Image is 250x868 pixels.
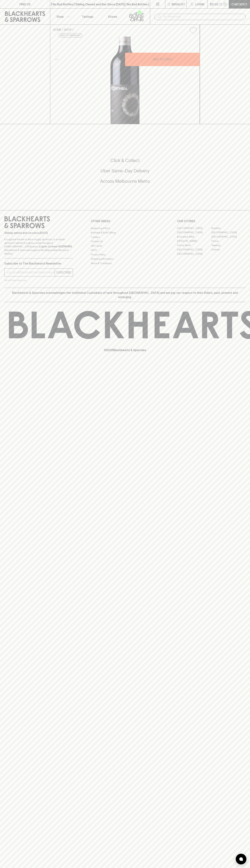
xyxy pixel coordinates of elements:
p: It is against the law to sell or supply alcohol to, or to obtain alcohol on behalf of a person un... [4,238,73,255]
input: Try "Pinot noir" [163,14,243,20]
p: Wishlist [172,2,185,6]
a: Privacy Policy [91,252,159,257]
a: Careers [91,235,159,239]
a: Gift Cards [91,244,159,248]
a: Business & Bulk Gifting [91,231,159,235]
a: Bottle Drop FAQ's [91,226,159,230]
a: HOME [53,28,61,31]
button: SUBSCRIBE [55,269,73,276]
p: OUR STORES [177,219,246,223]
a: Shipping Information [91,257,159,261]
p: Blackhearts & Sparrows acknowledges the traditional Custodians of land throughout [GEOGRAPHIC_DAT... [7,291,243,299]
p: Checkout [231,2,247,6]
p: Login [195,2,204,6]
a: Contact Us [91,239,159,244]
strong: Liquor License #32064953 [39,245,72,248]
button: Shop [50,9,75,24]
p: 0 [224,3,226,5]
p: Stores [108,14,117,19]
button: Add to wishlist [188,26,198,35]
a: Stores [100,9,125,24]
p: Shop [56,14,64,19]
p: $0.00 [210,2,218,6]
img: bubble-icon [239,857,243,861]
a: Fitzroy North [177,243,211,248]
input: e.g. jane@blackheartsandsparrows.com.au [7,270,55,275]
p: SUBSCRIBE [56,270,71,275]
img: 39052.png [50,37,200,124]
a: [GEOGRAPHIC_DATA] [211,235,246,239]
h5: Across Melbourne Metro [4,178,246,184]
button: ADD TO CART [125,53,200,66]
a: [GEOGRAPHIC_DATA] [177,248,211,252]
div: Call to action block [4,143,246,203]
a: Prahran [211,248,246,252]
a: SHOP [64,28,72,31]
p: FIND US [19,2,31,6]
a: [GEOGRAPHIC_DATA] [211,230,246,235]
a: Geelong [211,243,246,248]
p: ADD TO CART [153,57,172,61]
a: Brunswick West [177,235,211,239]
p: OTHER AREAS [91,219,159,223]
a: [GEOGRAPHIC_DATA] [177,252,211,256]
p: Tastings [82,14,93,19]
a: FAQ's [91,248,159,252]
a: Braddon [211,226,246,230]
p: We will never spam you [4,278,73,282]
a: Tastings [75,9,100,24]
h5: Uber Same-Day Delivery [4,168,246,174]
button: Add to wishlist [59,33,82,38]
a: [PERSON_NAME] [177,239,211,243]
h5: Click & Collect [4,158,246,163]
a: [GEOGRAPHIC_DATA] [177,226,211,230]
a: Terms & Conditions [91,261,159,265]
p: Sibling owned and run since [DATE] [4,231,73,235]
p: Subscribe to The Blackhearts Newsletter [4,261,73,266]
a: [GEOGRAPHIC_DATA] [177,230,211,235]
a: Fitzroy [211,239,246,243]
